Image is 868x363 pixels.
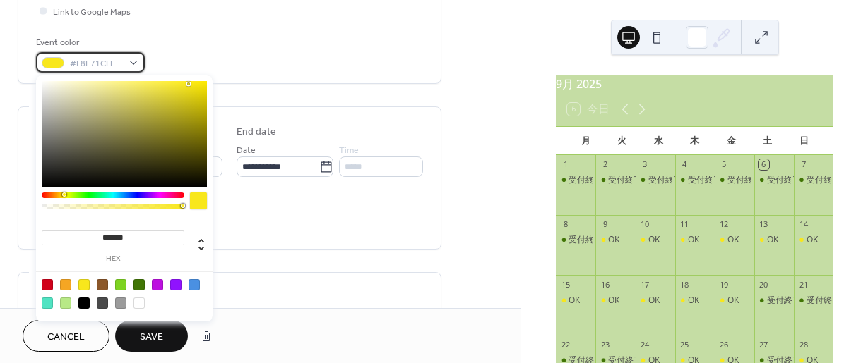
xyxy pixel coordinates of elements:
[556,295,595,307] div: OK
[608,295,619,307] div: OK
[140,330,163,345] span: Save
[600,340,610,350] div: 23
[42,255,184,263] label: hex
[189,279,200,290] div: #4A90E2
[569,174,602,186] div: 受付終了
[78,279,90,290] div: #F8E71C
[170,279,182,290] div: #9013FE
[133,279,145,290] div: #417505
[569,295,580,307] div: OK
[719,159,730,170] div: 5
[42,279,53,290] div: #D0021B
[640,340,650,350] div: 24
[595,174,635,186] div: 受付終了
[339,143,359,158] span: Time
[679,159,690,170] div: 4
[675,295,715,307] div: OK
[807,234,818,246] div: OK
[23,320,109,352] button: Cancel
[679,219,690,230] div: 11
[767,174,801,186] div: 受付終了
[70,56,122,71] span: #F8E71CFF
[754,295,794,307] div: 受付終了
[798,159,809,170] div: 7
[640,127,677,155] div: 水
[115,279,126,290] div: #7ED321
[688,295,699,307] div: OK
[688,174,722,186] div: 受付終了
[679,340,690,350] div: 25
[749,127,786,155] div: 土
[754,174,794,186] div: 受付終了
[600,159,610,170] div: 2
[798,279,809,290] div: 21
[640,279,650,290] div: 17
[53,5,131,20] span: Link to Google Maps
[556,174,595,186] div: 受付終了
[715,295,754,307] div: OK
[567,127,604,155] div: 月
[767,234,778,246] div: OK
[785,127,822,155] div: 日
[675,174,715,186] div: 受付終了
[675,234,715,246] div: OK
[759,279,769,290] div: 20
[636,234,675,246] div: OK
[648,174,682,186] div: 受付終了
[688,234,699,246] div: OK
[719,219,730,230] div: 12
[237,125,276,140] div: End date
[608,174,642,186] div: 受付終了
[97,279,108,290] div: #8B572A
[60,297,71,309] div: #B8E986
[608,234,619,246] div: OK
[648,295,660,307] div: OK
[727,174,761,186] div: 受付終了
[237,143,256,158] span: Date
[794,234,833,246] div: OK
[556,234,595,246] div: 受付終了
[595,234,635,246] div: OK
[719,340,730,350] div: 26
[569,234,602,246] div: 受付終了
[560,159,571,170] div: 1
[798,340,809,350] div: 28
[595,295,635,307] div: OK
[679,279,690,290] div: 18
[794,174,833,186] div: 受付終了
[648,234,660,246] div: OK
[133,297,145,309] div: #FFFFFF
[727,234,739,246] div: OK
[115,297,126,309] div: #9B9B9B
[560,340,571,350] div: 22
[636,295,675,307] div: OK
[60,279,71,290] div: #F5A623
[115,320,188,352] button: Save
[42,297,53,309] div: #50E3C2
[759,340,769,350] div: 27
[600,279,610,290] div: 16
[754,234,794,246] div: OK
[636,174,675,186] div: 受付終了
[794,295,833,307] div: 受付終了
[152,279,163,290] div: #BD10E0
[715,234,754,246] div: OK
[767,295,801,307] div: 受付終了
[807,295,840,307] div: 受付終了
[47,330,85,345] span: Cancel
[677,127,713,155] div: 木
[798,219,809,230] div: 14
[97,297,108,309] div: #4A4A4A
[759,219,769,230] div: 13
[78,297,90,309] div: #000000
[600,219,610,230] div: 9
[715,174,754,186] div: 受付終了
[713,127,749,155] div: 金
[560,219,571,230] div: 8
[556,75,833,92] div: 9月 2025
[640,159,650,170] div: 3
[807,174,840,186] div: 受付終了
[719,279,730,290] div: 19
[640,219,650,230] div: 10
